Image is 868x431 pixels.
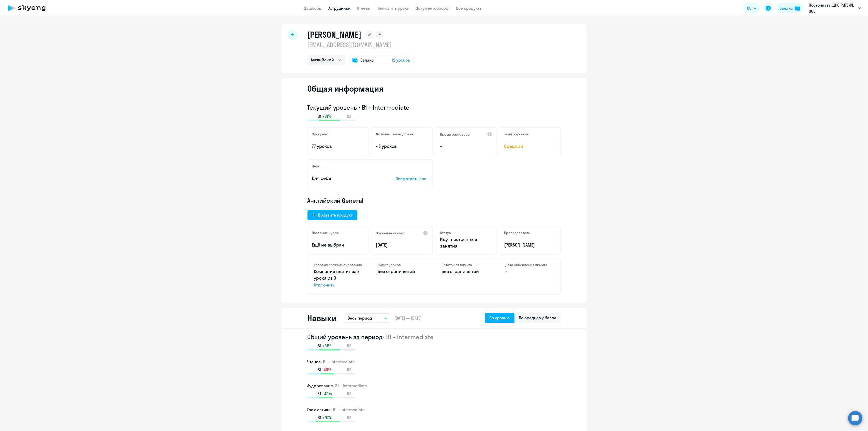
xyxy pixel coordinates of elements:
h4: Дата обновления лимита [506,263,554,267]
p: – [440,143,492,150]
button: Балансbalance [776,3,803,13]
h4: Условия софинансирования [314,263,363,267]
span: +40% [322,391,332,396]
p: Весь период [348,315,372,321]
h5: Название курса [312,231,339,235]
h2: Общий уровень за период [307,333,561,341]
span: Средний [504,143,556,150]
p: Для себя [312,175,380,182]
span: B1 [318,415,321,420]
h5: До повышения уровня [376,132,414,136]
span: [DATE] — [DATE] [394,315,421,321]
h5: Преподаватель [504,231,530,235]
span: • B1 – Intermediate [331,407,365,412]
span: Английский General [307,196,363,205]
h3: Грамматика [307,407,561,413]
p: ~5 уроков [376,143,428,150]
a: Начислить уроки [377,6,410,11]
span: B1 [318,113,321,119]
a: Сотрудники [328,6,351,11]
p: Идут постоянные занятия [440,236,492,249]
button: Весь период [345,313,390,323]
div: По уровню [490,315,510,321]
a: Все продукты [456,6,483,11]
span: +70% [322,415,332,420]
h1: [PERSON_NAME] [307,30,361,40]
a: Дашборд [304,6,322,11]
h2: Навыки [307,313,336,323]
h5: Статус [440,231,451,235]
p: 77 уроков [312,143,364,150]
p: Без ограничений [442,268,490,275]
span: • B1 – Intermediate [382,333,434,341]
span: B2 [347,343,351,349]
button: Постоплата, ДНС РИТЕЙЛ, ООО [806,2,864,14]
p: Постоплата, ДНС РИТЕЙЛ, ООО [809,2,856,14]
span: -40% [322,367,332,372]
button: Добавить продукт [307,210,357,220]
span: • B1 – Intermediate [321,359,355,364]
span: B2 [347,415,351,420]
h3: Аудирование [307,383,561,389]
div: Баланс [779,5,793,11]
h3: Текущий уровень • B1 – Intermediate [307,103,561,111]
p: Ещё не выбран [312,242,364,248]
a: Отчеты [357,6,371,11]
h4: Остаток от лимита [442,263,490,267]
p: [PERSON_NAME] [504,242,556,248]
span: B1 [318,367,321,372]
p: [EMAIL_ADDRESS][DOMAIN_NAME] [307,41,414,49]
span: +61% [322,343,332,349]
div: Добавить продукт [318,212,353,218]
p: [DATE] [376,242,428,248]
h5: Пройдено [312,132,329,136]
h5: Цели [312,164,320,168]
span: 12 уроков [392,57,410,63]
span: Баланс [361,57,374,63]
span: RU [747,5,752,11]
span: B1 [318,343,321,349]
span: B2 [347,367,351,372]
h3: Чтение [307,359,561,365]
button: RU [743,3,760,13]
img: balance [795,6,800,11]
span: +61% [322,113,332,119]
h4: Лимит уроков [378,263,426,267]
p: Посмотреть все [396,176,428,182]
span: B2 [347,113,351,119]
h5: Обучение начато [376,231,405,235]
h5: Время разговора [440,132,470,137]
span: B2 [347,391,351,396]
span: Отключить [314,282,363,288]
p: – [506,268,554,275]
a: Документооборот [416,6,450,11]
h5: Темп обучения [504,132,529,136]
div: По среднему баллу [519,315,556,321]
span: B1 [317,391,321,396]
span: • B1 – Intermediate [333,383,367,388]
p: Компания платит за 2 урока из 3 [314,268,363,288]
p: Без ограничений [378,268,426,275]
h2: Общая информация [307,83,384,94]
